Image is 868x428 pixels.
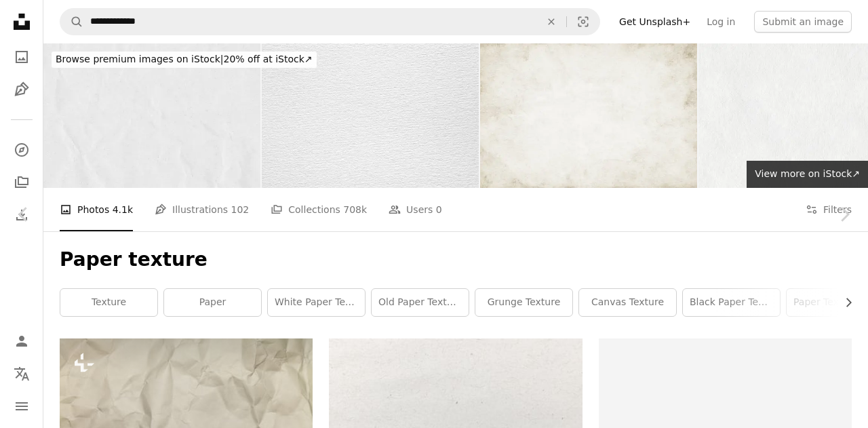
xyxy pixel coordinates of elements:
[8,136,35,163] a: Explore
[268,289,365,316] a: white paper texture
[60,9,83,35] button: Search Unsplash
[262,43,479,188] img: White Watercolor Paper Texture Close Up
[56,54,223,64] span: Browse premium images on iStock |
[436,202,442,217] span: 0
[8,76,35,103] a: Illustrations
[567,9,599,35] button: Visual search
[475,289,572,316] a: grunge texture
[536,9,566,35] button: Clear
[747,161,868,188] a: View more on iStock↗
[155,188,249,231] a: Illustrations 102
[372,289,469,316] a: old paper texture
[231,202,250,217] span: 102
[8,43,35,71] a: Photos
[60,248,122,271] span: Paper
[60,289,157,316] a: texture
[271,188,367,231] a: Collections 708k
[480,43,697,188] img: Vintage White paper texture
[128,248,208,271] span: texture
[821,149,868,279] a: Next
[755,168,860,179] span: View more on iStock ↗
[8,393,35,420] button: Menu
[683,289,780,316] a: black paper texture
[611,11,698,33] a: Get Unsplash+
[836,289,852,316] button: scroll list to the right
[754,11,852,33] button: Submit an image
[8,328,35,355] a: Log in / Sign up
[806,188,852,231] button: Filters
[579,289,676,316] a: canvas texture
[164,289,261,316] a: paper
[52,52,317,68] div: 20% off at iStock ↗
[43,43,260,188] img: Closeup of white crumpled paper for texture background
[43,43,325,76] a: Browse premium images on iStock|20% off at iStock↗
[698,11,743,33] a: Log in
[8,360,35,387] button: Language
[389,188,442,231] a: Users 0
[60,8,600,35] form: Find visuals sitewide
[343,202,367,217] span: 708k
